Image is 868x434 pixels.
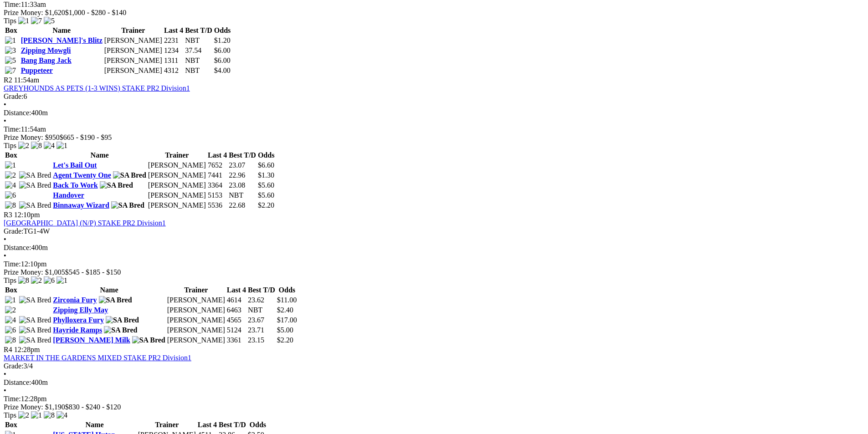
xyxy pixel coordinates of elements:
img: 1 [5,296,16,304]
img: SA Bred [100,181,133,189]
span: $545 - $185 - $150 [65,268,121,276]
span: Grade: [4,362,24,370]
span: R2 [4,76,12,84]
th: Trainer [104,26,163,35]
img: 1 [56,276,67,285]
td: [PERSON_NAME] [167,326,226,335]
a: Hayride Ramps [53,326,102,334]
div: TG1-4W [4,227,864,235]
a: Let's Bail Out [53,161,97,169]
td: 23.07 [228,161,257,170]
th: Last 4 [207,151,227,160]
span: Time: [4,395,21,403]
img: 4 [44,142,55,150]
img: SA Bred [111,201,144,209]
span: $11.00 [277,296,297,304]
th: Name [52,151,146,160]
div: 6 [4,92,864,101]
img: 7 [31,17,42,25]
div: 12:10pm [4,260,864,268]
img: SA Bred [19,326,51,334]
div: Prize Money: $1,190 [4,403,864,411]
span: • [4,101,6,108]
img: 5 [44,17,55,25]
td: [PERSON_NAME] [148,191,206,200]
th: Name [21,26,103,35]
span: Box [5,421,17,429]
td: 7652 [207,161,227,170]
img: 1 [18,17,29,25]
span: $5.60 [258,181,274,189]
a: MARKET IN THE GARDENS MIXED STAKE PR2 Division1 [4,354,191,362]
td: [PERSON_NAME] [148,201,206,210]
th: Name [52,286,165,295]
a: [PERSON_NAME]'s Blitz [21,36,103,44]
span: $5.60 [258,191,274,199]
img: 2 [5,171,16,179]
td: 4614 [226,296,247,305]
img: SA Bred [106,316,139,324]
div: 400m [4,378,864,387]
td: NBT [185,56,213,65]
span: Box [5,286,17,294]
a: GREYHOUNDS AS PETS (1-3 WINS) STAKE PR2 Division1 [4,84,190,92]
img: SA Bred [19,296,51,304]
img: 6 [5,191,16,199]
span: Box [5,26,17,34]
span: $2.20 [258,201,274,209]
span: Distance: [4,378,31,386]
th: Last 4 [197,420,217,429]
a: Handover [53,191,84,199]
img: 3 [5,46,16,55]
th: Name [52,420,136,429]
a: [PERSON_NAME] Milk [53,336,130,344]
span: Tips [4,411,16,419]
div: 12:28pm [4,395,864,403]
td: [PERSON_NAME] [148,171,206,180]
span: Tips [4,142,16,149]
span: Grade: [4,92,24,100]
th: Odds [257,151,275,160]
img: SA Bred [19,316,51,324]
td: 3361 [226,336,247,345]
img: 8 [5,201,16,209]
a: Binnaway Wizard [53,201,109,209]
div: 3/4 [4,362,864,370]
span: 12:10pm [14,211,40,219]
img: SA Bred [113,171,146,179]
img: 4 [5,181,16,189]
div: Prize Money: $950 [4,133,864,142]
img: 6 [44,276,55,285]
div: 11:54am [4,125,864,133]
th: Best T/D [218,420,247,429]
img: 8 [5,336,16,344]
span: Time: [4,0,21,8]
img: 1 [5,36,16,45]
td: 5536 [207,201,227,210]
img: 8 [44,411,55,419]
td: 2231 [164,36,184,45]
img: 8 [31,142,42,150]
a: Zipping Elly May [53,306,108,314]
img: 4 [56,411,67,419]
span: $1,000 - $280 - $140 [65,9,127,16]
td: [PERSON_NAME] [167,296,226,305]
td: 5153 [207,191,227,200]
td: 5124 [226,326,247,335]
th: Odds [214,26,231,35]
td: 23.71 [247,326,276,335]
img: SA Bred [19,181,51,189]
span: $2.40 [277,306,293,314]
div: 400m [4,109,864,117]
span: $6.00 [214,46,231,54]
td: [PERSON_NAME] [148,181,206,190]
a: Agent Twenty One [53,171,111,179]
span: $830 - $240 - $120 [65,403,121,411]
td: NBT [228,191,257,200]
th: Odds [247,420,268,429]
th: Trainer [167,286,226,295]
td: 1311 [164,56,184,65]
div: Prize Money: $1,620 [4,9,864,17]
th: Last 4 [164,26,184,35]
th: Trainer [148,151,206,160]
